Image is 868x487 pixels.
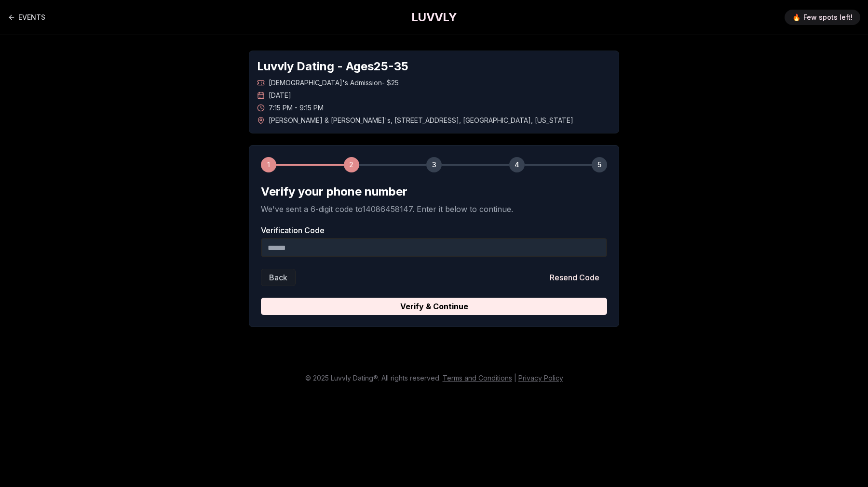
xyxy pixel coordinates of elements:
span: [DATE] [269,91,291,100]
span: [DEMOGRAPHIC_DATA]'s Admission - $25 [269,78,399,88]
p: We've sent a 6-digit code to 14086458147 . Enter it below to continue. [261,203,607,215]
h1: Luvvly Dating - Ages 25 - 35 [257,59,611,74]
button: Verify & Continue [261,298,607,315]
span: 7:15 PM - 9:15 PM [269,103,324,113]
div: 5 [592,157,607,172]
label: Verification Code [261,226,607,234]
a: LUVVLY [411,10,457,25]
div: 4 [509,157,525,172]
span: | [514,374,516,382]
h2: Verify your phone number [261,184,607,199]
div: 1 [261,157,276,172]
div: 2 [344,157,359,172]
span: 🔥 [792,13,800,22]
a: Back to events [8,8,45,27]
span: [PERSON_NAME] & [PERSON_NAME]'s , [STREET_ADDRESS] , [GEOGRAPHIC_DATA] , [US_STATE] [269,116,573,125]
button: Back [261,269,296,286]
button: Resend Code [542,269,607,286]
span: Few spots left! [803,13,853,22]
a: Privacy Policy [518,374,563,382]
a: Terms and Conditions [443,374,512,382]
div: 3 [426,157,442,172]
